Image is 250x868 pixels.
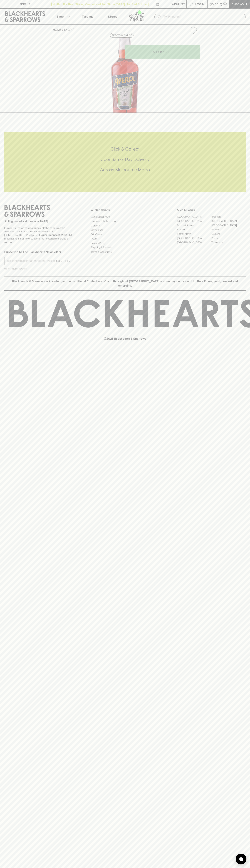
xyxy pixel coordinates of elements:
[53,28,61,31] a: HOME
[211,223,246,228] a: [GEOGRAPHIC_DATA]
[50,9,75,24] button: Shop
[195,2,204,6] p: Login
[177,240,211,245] a: [GEOGRAPHIC_DATA]
[91,241,159,245] a: Privacy Policy
[91,237,159,241] a: FAQ's
[91,219,159,223] a: Business & Bulk Gifting
[91,223,159,228] a: Careers
[39,234,72,236] strong: Liquor License #32064953
[4,267,73,271] p: We will never spam you
[4,167,246,173] h5: Across Melbourne Metro
[110,33,133,38] button: Add to wishlist
[153,50,172,54] p: ADD TO CART
[7,258,55,264] input: e.g. jane@blackheartsandsparrows.com.au
[50,37,200,113] img: 3224.png
[163,14,243,20] input: Try "Pinot noir"
[91,232,159,236] a: Gift Cards
[4,146,246,152] h5: Click & Collect
[91,228,159,232] a: Contact Us
[172,2,185,6] p: Wishlist
[4,132,246,192] div: Call to action block
[108,14,117,19] p: Stores
[4,250,73,254] p: Subscribe to The Blackhearts Newsletter
[100,9,125,24] a: Stores
[231,2,247,6] p: Checkout
[91,245,159,250] a: Shipping Information
[82,14,93,19] p: Tastings
[177,223,211,228] a: Brunswick West
[211,240,246,245] a: Thornbury
[56,259,71,263] p: SUBSCRIBE
[177,228,211,232] a: Elwood
[177,236,211,240] a: [GEOGRAPHIC_DATA]
[7,279,243,288] p: Blackhearts & Sparrows acknowledges the traditional Custodians of land throughout [GEOGRAPHIC_DAT...
[239,857,243,861] img: bubble-icon
[211,232,246,236] a: Geelong
[211,228,246,232] a: Fitzroy
[91,208,159,212] p: OTHER AREAS
[224,3,226,5] p: 0
[75,9,100,24] a: Tastings
[91,250,159,254] a: Terms & Conditions
[64,28,72,31] a: SHOP
[177,215,211,219] a: [GEOGRAPHIC_DATA]
[55,257,73,265] button: SUBSCRIBE
[188,26,198,35] button: Add to wishlist
[210,2,218,6] p: $0.00
[4,156,246,162] h5: Uber Same-Day Delivery
[211,219,246,223] a: [GEOGRAPHIC_DATA]
[56,14,64,19] p: Shop
[177,208,246,212] p: OUR STORES
[211,215,246,219] a: Braddon
[4,226,73,244] p: It is against the law to sell or supply alcohol to, or to obtain alcohol on behalf of a person un...
[91,215,159,219] a: Bottle Drop FAQ's
[177,219,211,223] a: [GEOGRAPHIC_DATA]
[125,45,200,59] button: ADD TO CART
[4,220,73,223] p: Sibling owned and run since [DATE]
[177,232,211,236] a: Fitzroy North
[211,236,246,240] a: Prahran
[19,2,31,6] p: FIND US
